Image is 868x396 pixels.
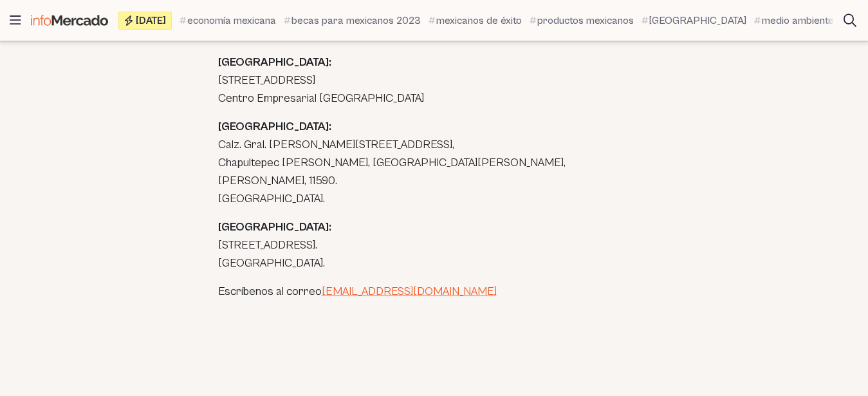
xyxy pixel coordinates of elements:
[429,13,522,28] a: mexicanos de éxito
[530,13,634,28] a: productos mexicanos
[642,13,746,28] a: [GEOGRAPHIC_DATA]
[187,13,276,28] span: economía mexicana
[218,218,651,272] p: [STREET_ADDRESS]. [GEOGRAPHIC_DATA].
[218,120,331,133] strong: [GEOGRAPHIC_DATA]:
[31,15,108,26] img: Infomercado México logo
[218,53,651,108] p: [STREET_ADDRESS] Centro Empresarial [GEOGRAPHIC_DATA]
[322,285,497,298] a: [EMAIL_ADDRESS][DOMAIN_NAME]
[762,13,834,28] span: medio ambiente
[284,13,421,28] a: becas para mexicanos 2023
[537,13,634,28] span: productos mexicanos
[218,118,651,208] p: Calz. Gral. [PERSON_NAME][STREET_ADDRESS], Chapultepec [PERSON_NAME], [GEOGRAPHIC_DATA][PERSON_NA...
[291,13,421,28] span: becas para mexicanos 2023
[136,15,166,26] span: [DATE]
[649,13,746,28] span: [GEOGRAPHIC_DATA]
[218,55,331,69] strong: [GEOGRAPHIC_DATA]:
[180,13,276,28] a: economía mexicana
[218,220,331,234] strong: [GEOGRAPHIC_DATA]:
[436,13,522,28] span: mexicanos de éxito
[218,283,651,301] p: Escríbenos al correo
[754,13,834,28] a: medio ambiente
